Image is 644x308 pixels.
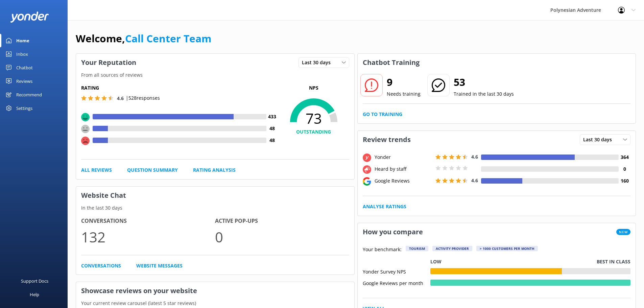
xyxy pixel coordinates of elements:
[373,177,434,185] div: Google Reviews
[619,165,630,173] h4: 0
[454,90,514,98] p: Trained in the last 30 days
[471,153,478,160] span: 4.6
[597,258,630,265] p: Best in class
[76,300,354,307] p: Your current review carousel (latest 5 star reviews)
[430,258,442,265] p: Low
[278,128,349,136] h4: OUTSTANDING
[76,204,354,212] p: In the last 30 days
[471,177,478,184] span: 4.6
[81,166,112,174] a: All Reviews
[81,84,278,92] h5: Rating
[16,74,32,88] div: Reviews
[76,187,354,204] h3: Website Chat
[387,90,421,98] p: Needs training
[215,226,349,248] p: 0
[266,137,278,144] h4: 48
[619,153,630,161] h4: 364
[373,165,434,173] div: Heard by staff
[363,246,402,254] p: Your benchmark:
[136,262,183,269] a: Website Messages
[81,262,121,269] a: Conversations
[81,217,215,226] h4: Conversations
[16,101,32,115] div: Settings
[278,84,349,92] p: NPS
[363,268,430,274] div: Yonder Survey NPS
[16,88,42,101] div: Recommend
[266,113,278,120] h4: 433
[193,166,236,174] a: Rating Analysis
[358,131,416,148] h3: Review trends
[81,226,215,248] p: 132
[432,246,472,251] div: Activity Provider
[215,217,349,226] h4: Active Pop-ups
[406,246,428,251] div: Tourism
[278,110,349,127] span: 73
[616,229,630,235] span: New
[373,153,434,161] div: Yonder
[16,47,28,61] div: Inbox
[358,54,425,71] h3: Chatbot Training
[358,223,428,241] h3: How you compare
[21,274,48,288] div: Support Docs
[126,94,160,102] p: | 528 responses
[363,280,430,286] div: Google Reviews per month
[619,177,630,185] h4: 160
[363,111,402,118] a: Go to Training
[302,59,335,66] span: Last 30 days
[266,125,278,132] h4: 48
[127,166,178,174] a: Question Summary
[454,74,514,90] h2: 53
[76,282,354,300] h3: Showcase reviews on your website
[387,74,421,90] h2: 9
[10,11,49,23] img: yonder-white-logo.png
[363,203,406,210] a: Analyse Ratings
[76,71,354,79] p: From all sources of reviews
[30,288,39,301] div: Help
[583,136,616,143] span: Last 30 days
[16,34,29,47] div: Home
[76,30,211,47] h1: Welcome,
[16,61,33,74] div: Chatbot
[125,31,211,45] a: Call Center Team
[117,95,124,101] span: 4.6
[76,54,141,71] h3: Your Reputation
[476,246,538,251] div: > 1000 customers per month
